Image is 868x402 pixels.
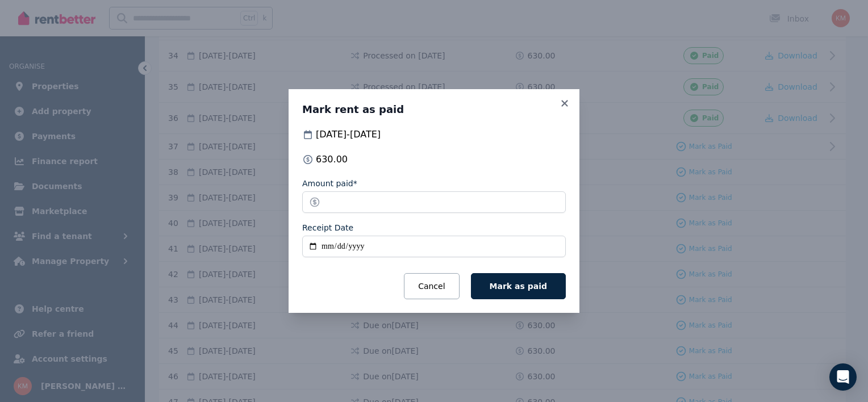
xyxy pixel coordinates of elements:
button: Mark as paid [471,273,566,299]
label: Amount paid* [302,178,357,189]
span: [DATE] - [DATE] [316,128,381,141]
label: Receipt Date [302,222,353,233]
div: Open Intercom Messenger [829,363,857,391]
span: Mark as paid [490,282,547,291]
button: Cancel [404,273,459,299]
h3: Mark rent as paid [302,103,566,116]
span: 630.00 [316,153,348,166]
